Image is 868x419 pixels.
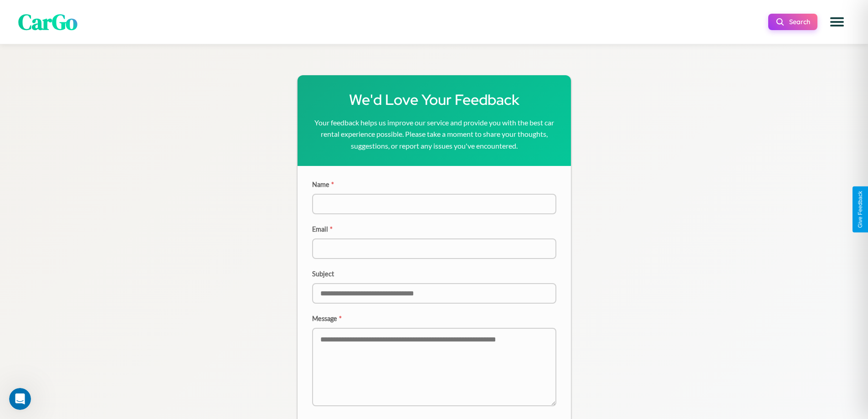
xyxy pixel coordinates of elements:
[824,9,850,35] button: Open menu
[312,270,556,278] label: Subject
[789,18,810,26] span: Search
[857,191,863,228] div: Give Feedback
[9,388,31,410] iframe: Intercom live chat
[312,181,556,188] label: Name
[18,7,77,37] span: CarGo
[312,315,556,322] label: Message
[312,225,556,233] label: Email
[312,90,556,109] h1: We'd Love Your Feedback
[312,117,556,152] p: Your feedback helps us improve our service and provide you with the best car rental experience po...
[768,14,817,30] button: Search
